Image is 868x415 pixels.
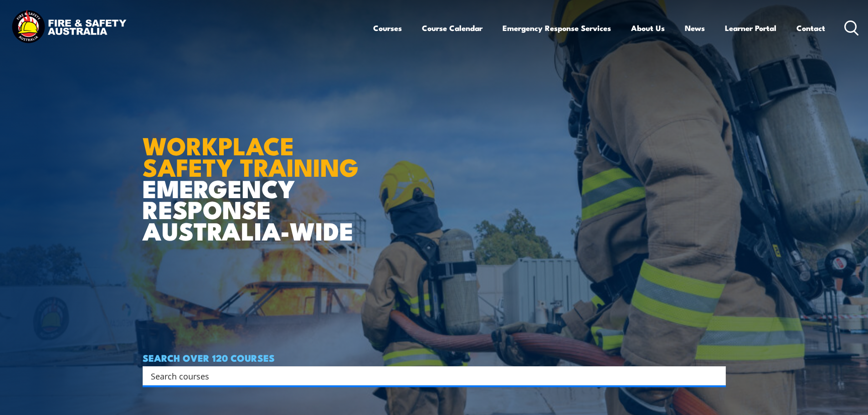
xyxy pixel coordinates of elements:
[153,369,708,382] form: Search form
[631,16,665,40] a: About Us
[151,369,706,383] input: Search input
[796,16,825,40] a: Contact
[710,369,723,382] button: Search magnifier button
[685,16,705,40] a: News
[373,16,402,40] a: Courses
[503,16,611,40] a: Emergency Response Services
[143,112,365,241] h1: EMERGENCY RESPONSE AUSTRALIA-WIDE
[143,353,726,363] h4: SEARCH OVER 120 COURSES
[725,16,776,40] a: Learner Portal
[422,16,483,40] a: Course Calendar
[143,126,359,185] strong: WORKPLACE SAFETY TRAINING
